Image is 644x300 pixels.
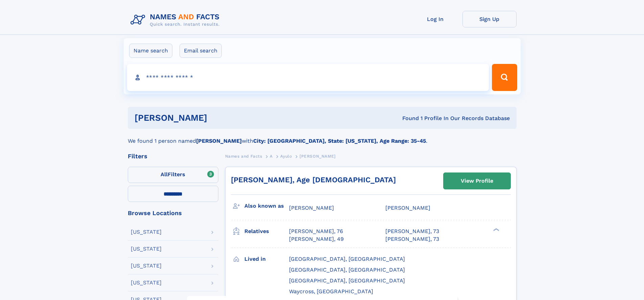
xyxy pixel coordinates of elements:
span: [GEOGRAPHIC_DATA], [GEOGRAPHIC_DATA] [289,256,405,262]
a: Names and Facts [225,152,262,160]
h3: Relatives [244,226,289,237]
div: [US_STATE] [131,280,162,285]
a: [PERSON_NAME], 73 [385,228,439,235]
span: [PERSON_NAME] [289,205,334,211]
div: Browse Locations [128,210,218,216]
label: Email search [180,44,222,58]
img: Logo Names and Facts [128,11,225,29]
a: Ayulo [280,152,292,160]
div: We found 1 person named with . [128,129,517,145]
h3: Also known as [244,200,289,212]
a: View Profile [444,173,510,189]
div: Filters [128,153,218,159]
span: All [161,171,168,178]
a: A [270,152,273,160]
div: [US_STATE] [131,229,162,235]
span: [PERSON_NAME] [300,154,336,159]
span: Ayulo [280,154,292,159]
div: [US_STATE] [131,263,162,269]
div: ❯ [492,228,500,232]
a: [PERSON_NAME], 49 [289,235,344,243]
a: Log In [408,11,462,27]
div: Found 1 Profile In Our Records Database [305,115,510,122]
a: [PERSON_NAME], 76 [289,228,343,235]
b: [PERSON_NAME] [196,138,242,144]
div: View Profile [461,173,493,189]
input: search input [127,64,489,91]
span: Waycross, [GEOGRAPHIC_DATA] [289,288,373,295]
h1: [PERSON_NAME] [135,114,305,122]
b: City: [GEOGRAPHIC_DATA], State: [US_STATE], Age Range: 35-45 [253,138,426,144]
div: [US_STATE] [131,246,162,252]
span: [PERSON_NAME] [385,205,430,211]
a: Sign Up [462,11,517,27]
span: [GEOGRAPHIC_DATA], [GEOGRAPHIC_DATA] [289,277,405,284]
label: Name search [129,44,172,58]
span: A [270,154,273,159]
button: Search Button [492,64,517,91]
a: [PERSON_NAME], Age [DEMOGRAPHIC_DATA] [231,176,396,184]
label: Filters [128,167,218,183]
a: [PERSON_NAME], 73 [385,235,439,243]
span: [GEOGRAPHIC_DATA], [GEOGRAPHIC_DATA] [289,267,405,273]
h3: Lived in [244,253,289,265]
